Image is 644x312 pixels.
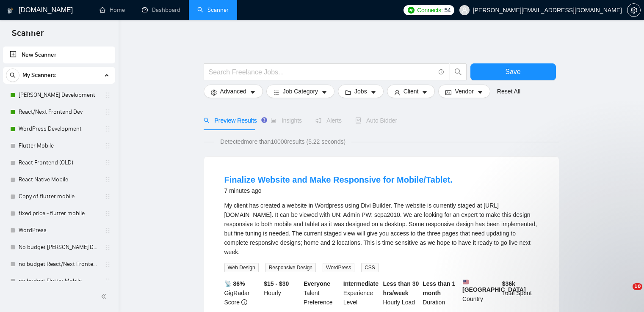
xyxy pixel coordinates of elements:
[104,142,111,149] span: holder
[500,279,540,307] div: Total Spent
[302,279,342,307] div: Talent Preference
[383,280,419,296] b: Less than 30 hrs/week
[104,109,111,115] span: holder
[260,116,268,124] div: Tooltip anchor
[19,256,99,273] a: no budget React/Next Frontend Dev
[463,279,469,285] img: 🇺🇸
[315,118,321,123] span: notification
[450,63,467,80] button: search
[6,72,19,78] span: search
[315,117,342,124] span: Alerts
[421,279,461,307] div: Duration
[404,87,419,96] span: Client
[204,117,257,124] span: Preview Results
[394,89,400,96] span: user
[461,279,500,307] div: Country
[6,68,19,82] button: search
[274,89,279,96] span: bars
[445,5,451,15] span: 54
[19,222,99,239] a: WordPress
[19,205,99,222] a: fixed price - flutter mobile
[450,68,466,76] span: search
[142,6,180,14] a: dashboardDashboard
[477,89,483,96] span: caret-down
[101,292,109,301] span: double-left
[241,299,247,305] span: info-circle
[224,201,539,257] div: My client has created a website in Wordpress using Divi Builder. The website is currently staged ...
[10,47,108,63] a: New Scanner
[283,87,318,96] span: Job Category
[19,120,99,137] a: WordPress Development
[19,171,99,188] a: React Native Mobile
[19,104,99,120] a: React/Next Frontend Dev
[197,6,229,14] a: searchScanner
[321,89,327,96] span: caret-down
[304,280,330,287] b: Everyone
[209,67,435,77] input: Search Freelance Jobs...
[445,89,451,96] span: idcard
[104,210,111,217] span: holder
[224,175,453,184] a: Finalize Website and Make Responsive for Mobile/Tablet.
[627,7,641,14] a: setting
[361,263,379,272] span: CSS
[417,5,442,15] span: Connects:
[323,263,354,272] span: WordPress
[104,159,111,166] span: holder
[423,280,455,296] b: Less than 1 month
[5,27,50,45] span: Scanner
[462,7,467,13] span: user
[104,193,111,200] span: holder
[439,69,444,75] span: info-circle
[224,263,259,272] span: Web Design
[264,280,289,287] b: $15 - $30
[104,278,111,285] span: holder
[204,85,263,98] button: settingAdvancedcaret-down
[615,283,636,304] iframe: Intercom live chat
[381,279,421,307] div: Hourly Load
[271,117,302,124] span: Insights
[354,87,367,96] span: Jobs
[220,87,246,96] span: Advanced
[214,137,351,146] span: Detected more than 10000 results (5.22 seconds)
[104,176,111,183] span: holder
[627,3,641,17] button: setting
[19,188,99,205] a: Copy of flutter mobile
[19,87,99,104] a: [PERSON_NAME] Development
[266,85,334,98] button: barsJob Categorycaret-down
[19,273,99,290] a: no budget Flutter Mobile
[104,227,111,234] span: holder
[19,137,99,154] a: Flutter Mobile
[497,87,520,96] a: Reset All
[104,92,111,99] span: holder
[104,126,111,132] span: holder
[3,47,115,63] li: New Scanner
[355,118,361,123] span: robot
[345,89,351,96] span: folder
[224,280,245,287] b: 📡 86%
[438,85,490,98] button: idcardVendorcaret-down
[211,89,217,96] span: setting
[204,118,210,123] span: search
[455,87,473,96] span: Vendor
[262,279,302,307] div: Hourly
[100,6,125,14] a: homeHome
[265,263,316,272] span: Responsive Design
[338,85,384,98] button: folderJobscaret-down
[250,89,256,96] span: caret-down
[370,89,376,96] span: caret-down
[633,283,642,290] span: 10
[355,117,397,124] span: Auto Bidder
[104,261,111,268] span: holder
[462,279,526,293] b: [GEOGRAPHIC_DATA]
[223,279,263,307] div: GigRadar Score
[505,66,520,77] span: Save
[408,7,415,14] img: upwork-logo.png
[19,239,99,256] a: No budget [PERSON_NAME] Development
[22,67,56,84] span: My Scanners
[19,154,99,171] a: React Frontend (OLD)
[104,244,111,251] span: holder
[342,279,381,307] div: Experience Level
[271,118,276,123] span: area-chart
[224,186,453,196] div: 7 minutes ago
